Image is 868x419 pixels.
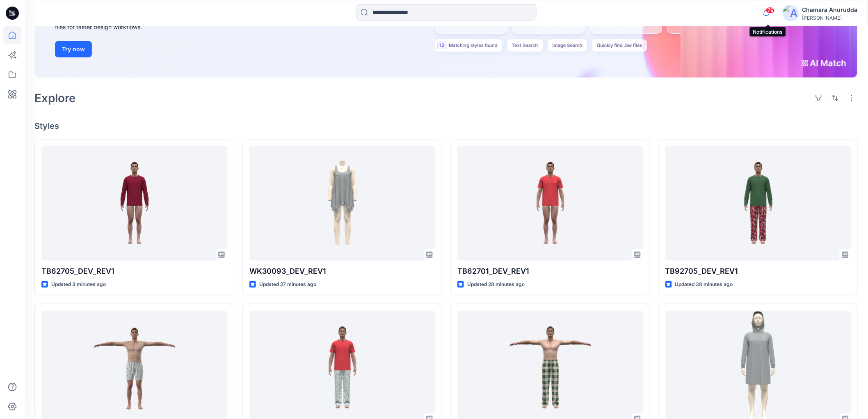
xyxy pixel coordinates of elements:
p: TB92705_DEV_REV1 [665,266,851,277]
p: Updated 3 minutes ago [51,280,106,289]
div: Chamara Anurudda [802,5,858,15]
h4: Styles [34,121,858,131]
a: TB62705_DEV_REV1 [41,146,227,260]
a: WK30093_DEV_REV1 [249,146,435,260]
p: TB62701_DEV_REV1 [457,266,643,277]
span: 79 [766,7,775,14]
div: [PERSON_NAME] [802,15,858,21]
h2: Explore [34,92,76,105]
img: avatar [783,5,799,21]
button: Try now [55,41,92,57]
p: TB62705_DEV_REV1 [41,266,227,277]
p: Updated 27 minutes ago [259,280,316,289]
p: Updated 28 minutes ago [467,280,525,289]
p: Updated 38 minutes ago [675,280,733,289]
a: TB92705_DEV_REV1 [665,146,851,260]
a: TB62701_DEV_REV1 [457,146,643,260]
p: WK30093_DEV_REV1 [249,266,435,277]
